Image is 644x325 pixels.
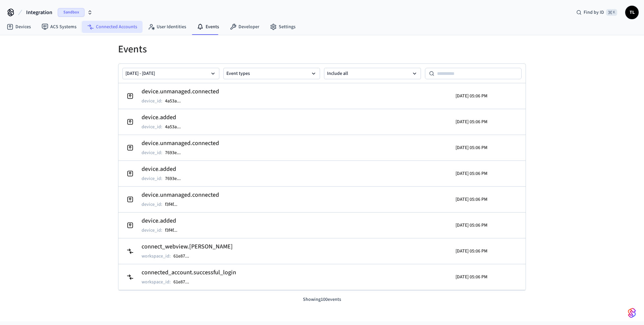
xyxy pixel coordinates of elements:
[142,113,187,122] h2: device.added
[142,124,162,130] p: device_id :
[142,175,162,182] p: device_id :
[224,21,265,33] a: Developer
[455,170,487,177] p: [DATE] 05:06 PM
[142,279,171,285] p: workspace_id :
[142,201,162,208] p: device_id :
[164,97,187,105] button: 4a53a...
[455,274,487,280] p: [DATE] 05:06 PM
[122,68,219,79] button: [DATE] - [DATE]
[1,21,36,33] a: Devices
[142,268,236,277] h2: connected_account.successful_login
[142,87,219,96] h2: device.unmanaged.connected
[455,144,487,151] p: [DATE] 05:06 PM
[118,296,526,303] p: Showing 100 events
[455,119,487,125] p: [DATE] 05:06 PM
[455,196,487,203] p: [DATE] 05:06 PM
[143,21,192,33] a: User Identities
[172,252,196,260] button: 61e87...
[142,216,184,226] h2: device.added
[164,226,184,234] button: f3f4f...
[36,21,82,33] a: ACS Systems
[142,139,219,148] h2: device.unmanaged.connected
[58,8,85,17] span: Sandbox
[455,248,487,254] p: [DATE] 05:06 PM
[142,98,162,104] p: device_id :
[26,8,52,16] span: Integration
[142,165,187,174] h2: device.added
[118,43,526,55] h1: Events
[571,6,623,18] div: Find by ID⌘ K
[265,21,301,33] a: Settings
[455,93,487,99] p: [DATE] 05:06 PM
[164,149,187,157] button: 7693e...
[455,222,487,229] p: [DATE] 05:06 PM
[142,253,171,260] p: workspace_id :
[192,21,224,33] a: Events
[628,308,636,318] img: SeamLogoGradient.69752ec5.svg
[82,21,143,33] a: Connected Accounts
[142,227,162,234] p: device_id :
[142,190,219,200] h2: device.unmanaged.connected
[142,242,233,251] h2: connect_webview.[PERSON_NAME]
[142,149,162,156] p: device_id :
[164,200,184,208] button: f3f4f...
[324,68,421,79] button: Include all
[606,9,617,16] span: ⌘ K
[172,278,196,286] button: 61e87...
[164,175,187,183] button: 7693e...
[584,9,604,16] span: Find by ID
[164,123,187,131] button: 4a53a...
[223,68,320,79] button: Event types
[626,6,638,18] span: TL
[625,6,639,19] button: TL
